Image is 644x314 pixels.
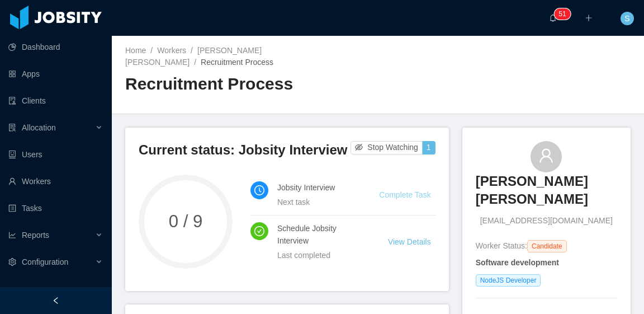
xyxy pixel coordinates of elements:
i: icon: check-circle [254,226,264,236]
span: Recruitment Process [201,58,273,67]
a: icon: pie-chartDashboard [8,36,103,58]
span: Worker Status: [476,241,527,250]
h3: [PERSON_NAME] [PERSON_NAME] [476,172,617,209]
h4: Schedule Jobsity Interview [277,222,361,247]
i: icon: line-chart [8,231,16,239]
span: / [150,46,153,55]
span: Allocation [22,123,56,132]
span: / [191,46,193,55]
p: 1 [562,8,566,20]
i: icon: setting [8,258,16,266]
span: NodeJS Developer [476,274,541,287]
a: [PERSON_NAME] [PERSON_NAME] [476,172,617,215]
i: icon: clock-circle [254,185,264,195]
i: icon: solution [8,124,16,132]
sup: 51 [554,8,570,20]
a: icon: robotUsers [8,143,103,166]
div: Next task [277,196,352,208]
i: icon: bell [549,14,557,22]
a: Workers [157,46,186,55]
p: 5 [558,8,562,20]
span: Candidate [527,240,567,252]
span: / [194,58,196,67]
a: icon: appstoreApps [8,63,103,85]
i: icon: plus [585,14,593,22]
a: icon: userWorkers [8,170,103,193]
h4: Jobsity Interview [277,181,352,194]
h2: Recruitment Process [125,73,378,96]
a: icon: auditClients [8,90,103,112]
i: icon: user [538,148,554,163]
span: [EMAIL_ADDRESS][DOMAIN_NAME] [480,215,613,227]
span: Reports [22,231,49,240]
a: icon: profileTasks [8,197,103,219]
div: Last completed [277,249,361,261]
a: View Details [388,237,431,246]
button: icon: eye-invisibleStop Watching [351,141,423,154]
a: Complete Task [379,190,430,199]
span: S [624,12,629,25]
a: Home [125,46,146,55]
span: 0 / 9 [139,213,233,230]
span: Configuration [22,257,68,266]
button: 1 [422,141,435,154]
h3: Current status: Jobsity Interview [139,141,351,159]
strong: Software development [476,258,559,267]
